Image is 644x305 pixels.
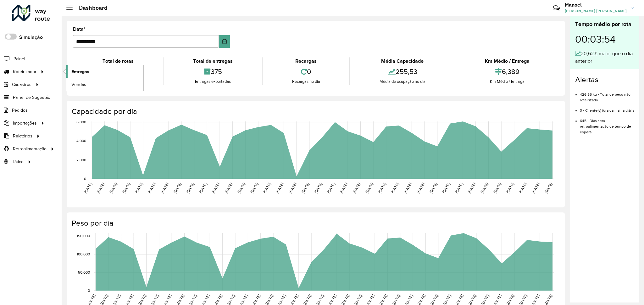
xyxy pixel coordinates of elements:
text: [DATE] [518,182,527,194]
text: [DATE] [186,182,195,194]
text: [DATE] [224,182,233,194]
text: [DATE] [262,182,271,194]
span: Cadastros [12,81,31,88]
text: [DATE] [403,182,412,194]
text: [DATE] [326,182,336,194]
label: Simulação [19,34,43,41]
h2: Dashboard [73,4,108,11]
text: [DATE] [416,182,425,194]
text: 0 [84,177,86,181]
text: [DATE] [493,182,502,194]
div: Tempo médio por rota [575,20,634,29]
h4: Alertas [575,75,634,84]
text: [DATE] [480,182,489,194]
text: [DATE] [365,182,374,194]
div: Km Médio / Entrega [457,57,557,65]
text: [DATE] [134,182,143,194]
text: [DATE] [160,182,169,194]
text: [DATE] [390,182,399,194]
div: Média Capacidade [352,57,453,65]
li: 426,55 kg - Total de peso não roteirizado [580,87,634,103]
button: Choose Date [219,35,230,48]
div: 00:03:54 [575,29,634,50]
text: 50,000 [78,270,90,274]
span: Painel de Sugestão [13,94,50,101]
label: Data [73,25,86,33]
a: Contato Rápido [550,1,563,15]
a: Vendas [66,78,143,91]
text: [DATE] [429,182,438,194]
h3: Manoel [565,2,627,8]
text: [DATE] [377,182,386,194]
text: [DATE] [467,182,476,194]
div: Recargas [264,57,348,65]
text: [DATE] [237,182,246,194]
text: [DATE] [173,182,182,194]
div: 0 [264,65,348,78]
div: Total de rotas [75,57,161,65]
text: [DATE] [198,182,208,194]
text: [DATE] [147,182,156,194]
div: 375 [165,65,260,78]
text: 6,000 [76,120,86,124]
text: [DATE] [441,182,451,194]
div: 6,389 [457,65,557,78]
text: [DATE] [314,182,323,194]
text: [DATE] [544,182,553,194]
text: [DATE] [275,182,284,194]
text: 2,000 [76,158,86,162]
div: Total de entregas [165,57,260,65]
span: Roteirizador [13,68,36,75]
div: Km Médio / Entrega [457,78,557,85]
span: Entregas [71,68,89,75]
span: Pedidos [12,107,28,114]
li: 645 - Dias sem retroalimentação de tempo de espera [580,113,634,135]
text: [DATE] [339,182,348,194]
div: Entregas exportadas [165,78,260,85]
text: 150,000 [77,234,90,238]
span: Relatórios [13,133,32,139]
span: Painel [14,56,25,62]
div: 255,53 [352,65,453,78]
text: [DATE] [352,182,361,194]
text: [DATE] [109,182,118,194]
span: [PERSON_NAME] [PERSON_NAME] [565,8,627,14]
text: [DATE] [83,182,92,194]
span: Tático [12,158,24,165]
span: Retroalimentação [13,146,47,152]
text: 100,000 [77,252,90,256]
text: 4,000 [76,139,86,143]
li: 3 - Cliente(s) fora da malha viária [580,103,634,113]
span: Vendas [71,81,86,88]
text: [DATE] [122,182,131,194]
text: [DATE] [288,182,297,194]
div: Média de ocupação no dia [352,78,453,85]
h4: Capacidade por dia [72,107,559,116]
text: [DATE] [531,182,540,194]
h4: Peso por dia [72,219,559,228]
a: Entregas [66,65,143,78]
span: Importações [13,120,37,126]
text: [DATE] [96,182,105,194]
text: [DATE] [250,182,259,194]
text: 0 [88,288,90,292]
text: [DATE] [211,182,220,194]
text: [DATE] [301,182,310,194]
div: Recargas no dia [264,78,348,85]
div: 20,62% maior que o dia anterior [575,50,634,65]
text: [DATE] [505,182,514,194]
text: [DATE] [454,182,464,194]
